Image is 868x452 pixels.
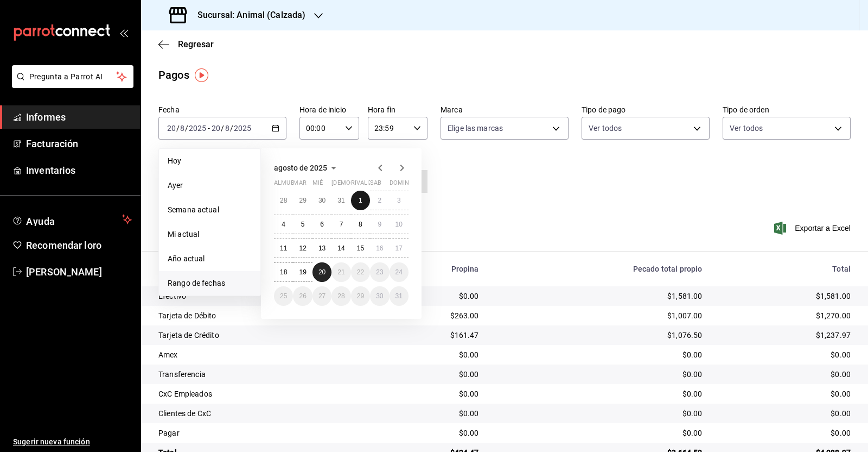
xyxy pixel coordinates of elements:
[312,191,331,210] button: 30 de julio de 2025
[318,292,325,300] font: 27
[451,265,479,273] font: Propina
[337,268,344,276] abbr: 21 de agosto de 2025
[589,124,622,133] font: Ver todos
[318,244,325,252] font: 13
[723,105,769,114] font: Tipo de orden
[831,370,851,379] font: $0.00
[448,124,503,133] font: Elige las marcas
[26,111,66,123] font: Informes
[340,221,343,228] abbr: 7 de agosto de 2025
[208,124,210,133] font: -
[390,179,416,191] abbr: domingo
[376,268,383,276] font: 23
[312,238,331,258] button: 13 de agosto de 2025
[370,179,381,186] font: sab
[351,179,381,191] abbr: viernes
[293,286,312,306] button: 26 de agosto de 2025
[331,286,350,306] button: 28 de agosto de 2025
[376,244,383,252] abbr: 16 de agosto de 2025
[158,311,216,320] font: Tarjeta de Débito
[370,262,389,282] button: 23 de agosto de 2025
[370,286,389,306] button: 30 de agosto de 2025
[395,292,403,300] abbr: 31 de agosto de 2025
[301,221,305,228] abbr: 5 de agosto de 2025
[158,409,211,418] font: Clientes de CxC
[282,221,285,228] abbr: 4 de agosto de 2025
[337,292,344,300] font: 28
[318,197,325,204] abbr: 30 de julio de 2025
[312,262,331,282] button: 20 de agosto de 2025
[816,311,851,320] font: $1,270.00
[299,244,306,252] font: 12
[158,331,219,340] font: Tarjeta de Crédito
[299,268,306,276] font: 19
[312,179,323,191] abbr: miércoles
[158,105,180,114] font: Fecha
[390,286,409,306] button: 31 de agosto de 2025
[682,390,703,398] font: $0.00
[357,292,364,300] font: 29
[357,244,364,252] abbr: 15 de agosto de 2025
[12,65,133,88] button: Pregunta a Parrot AI
[378,197,381,204] font: 2
[395,268,403,276] abbr: 24 de agosto de 2025
[682,350,703,359] font: $0.00
[312,179,323,186] font: mié
[318,292,325,300] abbr: 27 de agosto de 2025
[357,292,364,300] abbr: 29 de agosto de 2025
[667,311,702,320] font: $1,007.00
[459,409,479,418] font: $0.00
[582,105,626,114] font: Tipo de pago
[274,179,306,186] font: almuerzo
[274,179,306,191] abbr: lunes
[831,390,851,398] font: $0.00
[459,370,479,379] font: $0.00
[395,244,403,252] font: 17
[831,409,851,418] font: $0.00
[293,238,312,258] button: 12 de agosto de 2025
[185,124,188,133] font: /
[158,292,186,300] font: Efectivo
[795,224,851,233] font: Exportar a Excel
[390,262,409,282] button: 24 de agosto de 2025
[395,268,403,276] font: 24
[293,215,312,234] button: 5 de agosto de 2025
[395,221,403,228] abbr: 10 de agosto de 2025
[337,292,344,300] abbr: 28 de agosto de 2025
[178,39,214,49] font: Regresar
[168,279,225,287] font: Rango de fechas
[816,292,851,300] font: $1,581.00
[13,437,90,446] font: Sugerir nueva función
[197,10,305,20] font: Sucursal: Animal (Calzada)
[274,164,327,172] font: agosto de 2025
[351,286,370,306] button: 29 de agosto de 2025
[280,244,287,252] abbr: 11 de agosto de 2025
[318,268,325,276] font: 20
[188,124,207,133] input: ----
[337,197,344,204] font: 31
[397,197,401,204] abbr: 3 de agosto de 2025
[26,138,78,149] font: Facturación
[633,265,703,273] font: Pecado total propio
[337,197,344,204] abbr: 31 de julio de 2025
[376,292,383,300] font: 30
[299,268,306,276] abbr: 19 de agosto de 2025
[378,197,381,204] abbr: 2 de agosto de 2025
[158,370,206,379] font: Transferencia
[397,197,401,204] font: 3
[26,240,101,251] font: Recomendar loro
[274,238,293,258] button: 11 de agosto de 2025
[331,179,395,191] abbr: jueves
[280,197,287,204] abbr: 28 de julio de 2025
[331,215,350,234] button: 7 de agosto de 2025
[280,292,287,300] font: 25
[667,331,702,340] font: $1,076.50
[312,286,331,306] button: 27 de agosto de 2025
[299,105,346,114] font: Hora de inicio
[221,124,224,133] font: /
[299,292,306,300] abbr: 26 de agosto de 2025
[378,221,381,228] font: 9
[351,191,370,210] button: 1 de agosto de 2025
[274,215,293,234] button: 4 de agosto de 2025
[368,105,395,114] font: Hora fin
